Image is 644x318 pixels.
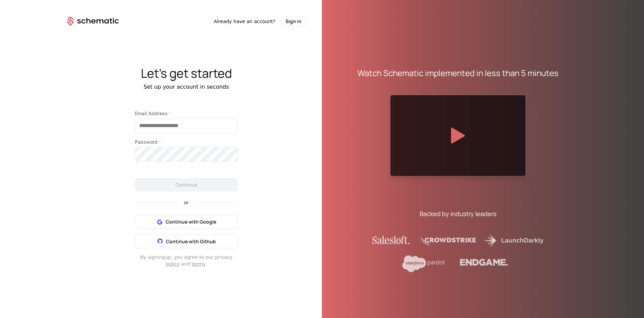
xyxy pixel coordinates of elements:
[135,110,238,117] label: Email Address
[135,254,238,267] div: By signing up , you agree to our privacy and .
[357,68,558,78] div: Watch Schematic implemented in less than 5 minutes
[166,218,216,225] span: Continue with Google
[166,261,180,267] a: policy
[191,261,205,267] a: terms
[179,200,194,205] span: or
[420,209,496,218] div: Backed by industry leaders
[166,238,216,245] span: Continue with Github
[281,16,306,26] button: Sign in
[135,178,238,192] button: Continue
[135,234,238,248] button: Continue with Github
[51,83,322,91] div: Set up your account in seconds
[135,139,238,145] label: Password
[135,215,238,229] button: Continue with Google
[51,67,322,80] div: Let's get started
[214,18,276,25] span: Already have an account?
